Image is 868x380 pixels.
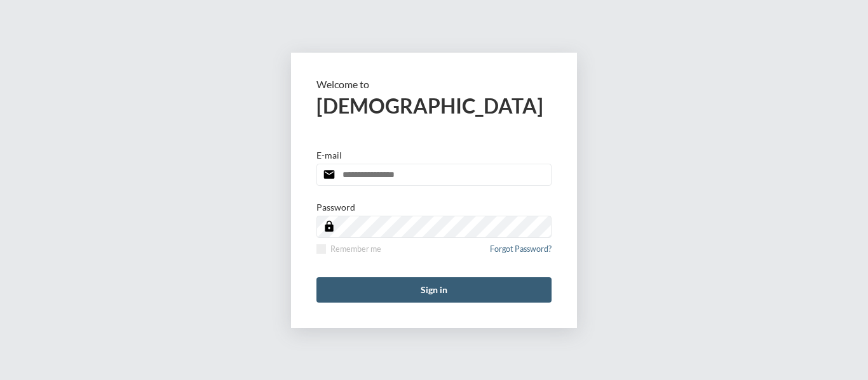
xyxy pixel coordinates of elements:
[316,202,355,213] p: Password
[316,93,552,118] h2: [DEMOGRAPHIC_DATA]
[316,78,552,90] p: Welcome to
[316,150,342,161] p: E-mail
[490,244,552,261] a: Forgot Password?
[316,277,552,303] button: Sign in
[316,244,381,254] label: Remember me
